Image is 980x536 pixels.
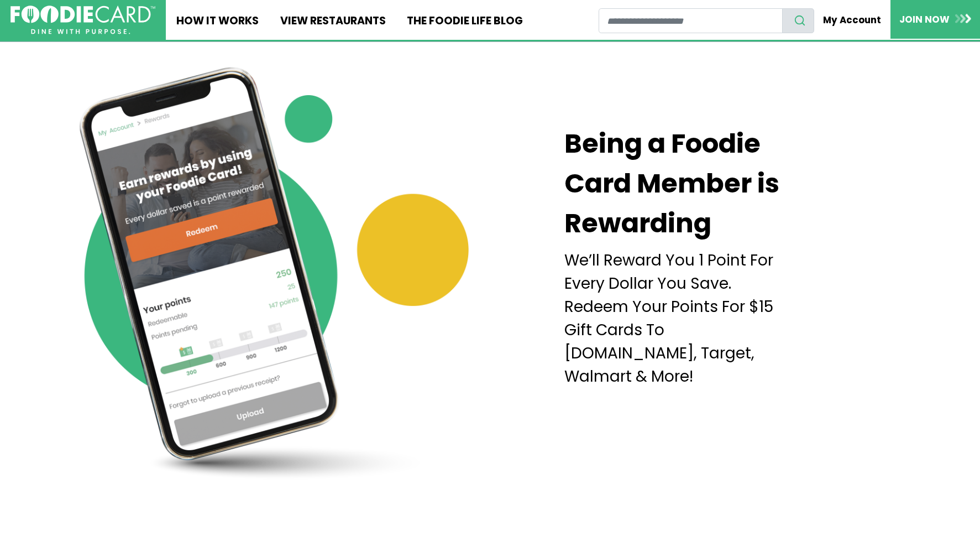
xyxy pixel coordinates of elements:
[564,124,785,243] h1: Being a Foodie Card Member is Rewarding
[11,6,155,35] img: FoodieCard; Eat, Drink, Save, Donate
[599,8,783,33] input: restaurant search
[814,8,890,32] a: My Account
[782,8,814,33] button: search
[564,249,793,388] p: We’ll Reward You 1 Point For Every Dollar You Save. Redeem Your Points For $15 Gift Cards To [DOM...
